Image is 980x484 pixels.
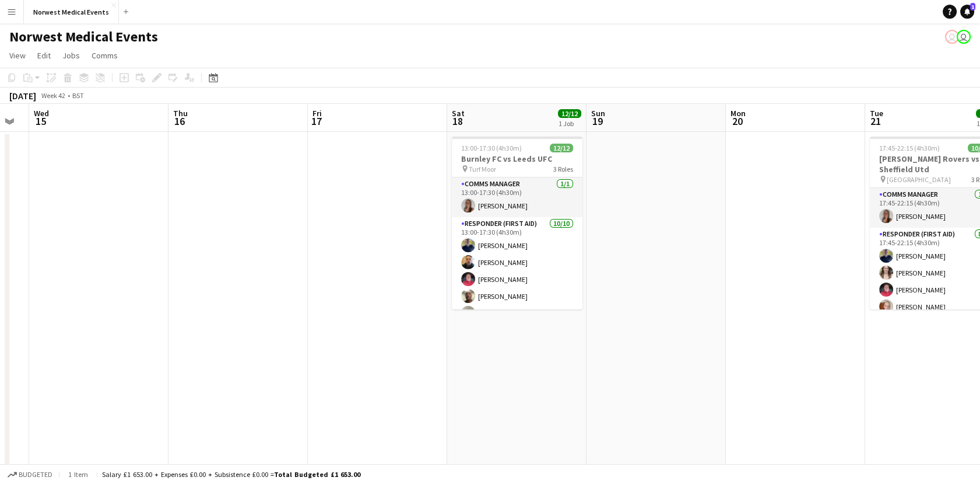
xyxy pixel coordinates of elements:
[6,468,54,481] button: Budgeted
[274,470,360,479] span: Total Budgeted £1 653.00
[33,48,55,63] a: Edit
[957,30,971,44] app-user-avatar: Rory Murphy
[92,50,118,61] span: Comms
[64,470,92,479] span: 1 item
[37,50,51,61] span: Edit
[58,48,85,63] a: Jobs
[5,48,30,63] a: View
[960,5,974,19] a: 1
[62,50,80,61] span: Jobs
[87,48,122,63] a: Comms
[945,30,959,44] app-user-avatar: Rory Murphy
[102,470,360,479] div: Salary £1 653.00 + Expenses £0.00 + Subsistence £0.00 =
[970,3,975,11] span: 1
[9,90,36,102] div: [DATE]
[19,471,52,479] span: Budgeted
[24,1,119,23] button: Norwest Medical Events
[72,91,84,100] div: BST
[9,28,158,46] h1: Norwest Medical Events
[9,50,26,61] span: View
